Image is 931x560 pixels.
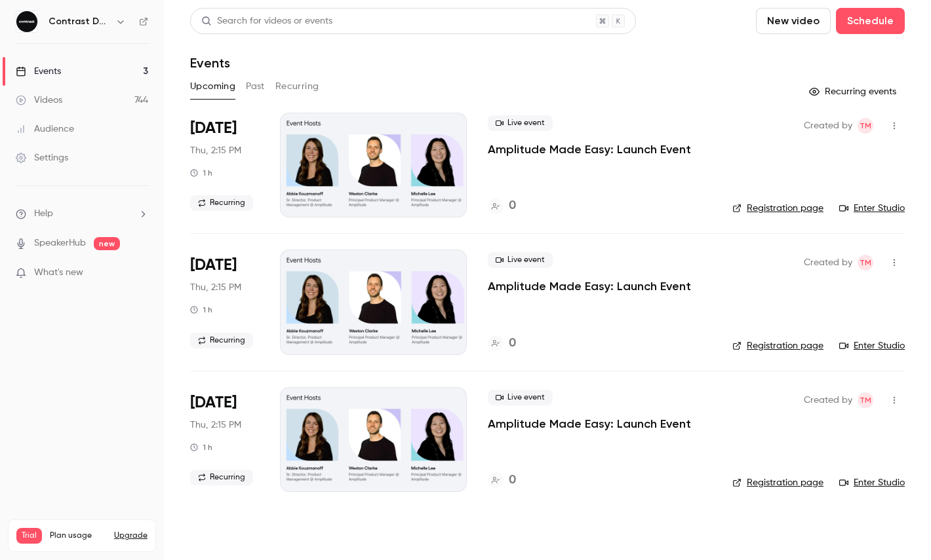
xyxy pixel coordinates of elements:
span: Recurring [190,470,253,485]
span: Thu, 2:15 PM [190,419,241,432]
span: Live event [488,390,553,405]
span: Tim Minton [858,118,873,134]
span: TM [860,118,871,134]
span: Created by [804,118,852,134]
button: Recurring [275,76,319,97]
h4: 0 [509,335,516,352]
span: [DATE] [190,392,237,413]
button: Recurring events [803,81,905,102]
span: Live event [488,252,553,268]
li: help-dropdown-opener [16,207,148,221]
div: Videos [16,94,62,107]
img: Contrast Demos [16,11,37,32]
div: Oct 16 Thu, 1:15 PM (Europe/London) [190,113,259,217]
a: Enter Studio [839,339,905,352]
span: Thu, 2:15 PM [190,281,241,294]
a: Registration page [732,339,823,352]
a: 0 [488,335,516,352]
span: Thu, 2:15 PM [190,144,241,157]
div: Audience [16,122,74,136]
a: Enter Studio [839,476,905,489]
span: Created by [804,392,852,408]
a: Amplitude Made Easy: Launch Event [488,141,691,157]
span: Help [34,207,53,221]
div: Search for videos or events [201,14,332,28]
span: Recurring [190,195,253,211]
a: Amplitude Made Easy: Launch Event [488,416,691,432]
div: Oct 30 Thu, 1:15 PM (Europe/London) [190,387,259,492]
div: Settings [16,151,68,164]
span: new [94,237,120,250]
span: TM [860,255,871,271]
a: Registration page [732,476,823,489]
div: Oct 23 Thu, 1:15 PM (Europe/London) [190,250,259,354]
div: 1 h [190,442,212,453]
span: Tim Minton [858,392,873,408]
span: [DATE] [190,255,237,276]
span: Live event [488,115,553,131]
a: SpeakerHub [34,236,86,250]
h1: Events [190,55,230,71]
span: Recurring [190,333,253,348]
span: Plan usage [50,531,106,541]
div: 1 h [190,305,212,315]
span: Trial [16,528,42,544]
h4: 0 [509,472,516,489]
a: 0 [488,472,516,489]
button: New video [756,8,831,34]
h6: Contrast Demos [49,15,110,28]
span: What's new [34,266,83,280]
button: Past [246,76,265,97]
button: Upgrade [114,531,148,541]
a: Registration page [732,202,823,215]
h4: 0 [509,197,516,215]
button: Schedule [836,8,905,34]
span: TM [860,392,871,408]
a: Enter Studio [839,202,905,215]
span: [DATE] [190,118,237,139]
div: Events [16,65,61,78]
a: 0 [488,197,516,215]
a: Amplitude Made Easy: Launch Event [488,278,691,294]
span: Created by [804,255,852,271]
span: Tim Minton [858,255,873,271]
div: 1 h [190,168,212,178]
button: Upcoming [190,76,235,97]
